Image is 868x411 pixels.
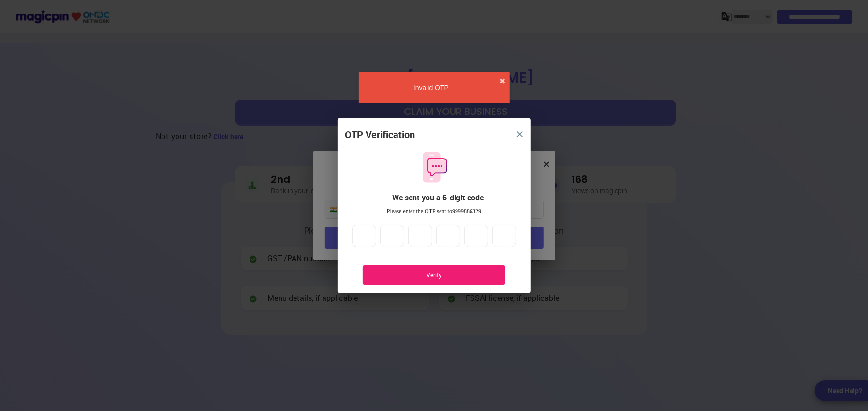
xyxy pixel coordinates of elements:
[517,131,523,137] img: 8zTxi7IzMsfkYqyYgBgfvSHvmzQA9juT1O3mhMgBDT8p5s20zMZ2JbefE1IEBlkXHwa7wAFxGwdILBLhkAAAAASUVORK5CYII=
[345,128,415,142] div: OTP Verification
[353,192,523,203] div: We sent you a 6-digit code
[345,207,523,215] div: Please enter the OTP sent to 9999886329
[418,151,451,184] img: otpMessageIcon.11fa9bf9.svg
[511,126,529,143] button: close
[377,271,490,279] div: Verify
[500,76,506,86] button: close
[363,83,500,93] div: Invalid OTP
